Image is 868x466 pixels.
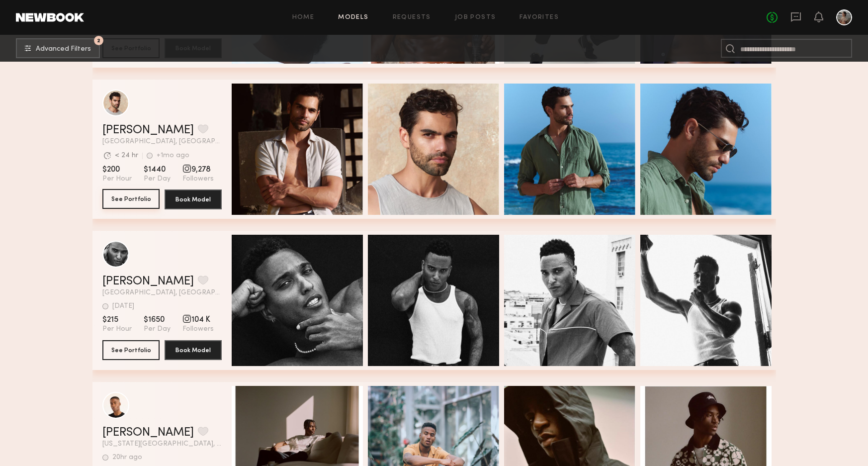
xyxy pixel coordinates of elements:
[97,38,100,43] span: 2
[292,14,315,21] a: Home
[455,14,496,21] a: Job Posts
[102,315,132,325] span: $215
[115,152,138,159] div: < 24 hr
[338,14,368,21] a: Models
[165,189,222,209] button: Book Model
[102,124,194,136] a: [PERSON_NAME]
[102,175,132,184] span: Per Hour
[144,315,171,325] span: $1650
[102,189,160,209] button: See Portfolio
[102,138,222,145] span: [GEOGRAPHIC_DATA], [GEOGRAPHIC_DATA]
[182,325,214,334] span: Followers
[157,152,189,159] div: +1mo ago
[144,175,171,184] span: Per Day
[393,14,431,21] a: Requests
[182,315,214,325] span: 104 K
[36,46,91,53] span: Advanced Filters
[102,276,194,287] a: [PERSON_NAME]
[182,175,214,184] span: Followers
[16,38,100,58] button: 2Advanced Filters
[182,165,214,175] span: 9,278
[102,441,222,448] span: [US_STATE][GEOGRAPHIC_DATA], [GEOGRAPHIC_DATA]
[112,303,134,310] div: [DATE]
[102,340,160,360] button: See Portfolio
[144,165,171,175] span: $1440
[144,325,171,334] span: Per Day
[520,14,559,21] a: Favorites
[102,289,222,296] span: [GEOGRAPHIC_DATA], [GEOGRAPHIC_DATA]
[165,340,222,360] button: Book Model
[102,427,194,439] a: [PERSON_NAME]
[112,454,142,461] div: 20hr ago
[102,165,132,175] span: $200
[102,325,132,334] span: Per Hour
[102,189,160,209] a: See Portfolio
